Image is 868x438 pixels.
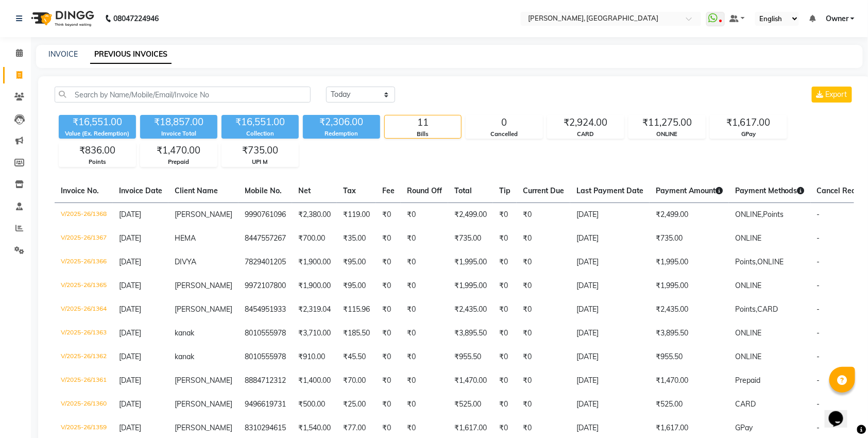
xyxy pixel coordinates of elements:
[548,130,624,139] div: CARD
[517,250,570,274] td: ₹0
[757,257,784,266] span: ONLINE
[239,274,292,298] td: 9972107800
[376,298,401,322] td: ₹0
[735,423,753,432] span: GPay
[292,322,337,345] td: ₹3,710.00
[817,352,820,361] span: -
[48,49,78,59] a: INVOICE
[119,186,162,195] span: Invoice Date
[448,274,493,298] td: ₹1,995.00
[337,322,376,345] td: ₹185.50
[239,345,292,369] td: 8010555978
[175,423,232,432] span: [PERSON_NAME]
[448,393,493,416] td: ₹525.00
[735,305,757,314] span: Points,
[826,13,848,24] span: Owner
[55,369,113,393] td: V/2025-26/1361
[337,274,376,298] td: ₹95.00
[735,257,757,266] span: Points,
[448,345,493,369] td: ₹955.50
[61,186,99,195] span: Invoice No.
[401,369,448,393] td: ₹0
[817,281,820,290] span: -
[650,227,729,250] td: ₹735.00
[337,393,376,416] td: ₹25.00
[517,322,570,345] td: ₹0
[493,369,517,393] td: ₹0
[376,369,401,393] td: ₹0
[517,369,570,393] td: ₹0
[650,250,729,274] td: ₹1,995.00
[376,227,401,250] td: ₹0
[570,203,650,227] td: [DATE]
[817,423,820,432] span: -
[298,186,311,195] span: Net
[817,210,820,219] span: -
[570,250,650,274] td: [DATE]
[376,322,401,345] td: ₹0
[735,376,760,385] span: Prepaid
[382,186,395,195] span: Fee
[817,257,820,266] span: -
[26,4,97,33] img: logo
[817,328,820,338] span: -
[735,352,761,361] span: ONLINE
[303,129,380,138] div: Redemption
[140,115,217,129] div: ₹18,857.00
[343,186,356,195] span: Tax
[119,281,141,290] span: [DATE]
[401,227,448,250] td: ₹0
[735,328,761,338] span: ONLINE
[239,322,292,345] td: 8010555978
[650,369,729,393] td: ₹1,470.00
[493,274,517,298] td: ₹0
[650,322,729,345] td: ₹3,895.50
[337,227,376,250] td: ₹35.00
[141,158,217,166] div: Prepaid
[570,274,650,298] td: [DATE]
[735,281,761,290] span: ONLINE
[650,393,729,416] td: ₹525.00
[517,393,570,416] td: ₹0
[570,227,650,250] td: [DATE]
[140,129,217,138] div: Invoice Total
[817,233,820,243] span: -
[337,345,376,369] td: ₹45.50
[735,210,763,219] span: ONLINE,
[548,115,624,130] div: ₹2,924.00
[55,298,113,322] td: V/2025-26/1364
[448,250,493,274] td: ₹1,995.00
[570,369,650,393] td: [DATE]
[517,227,570,250] td: ₹0
[493,250,517,274] td: ₹0
[119,328,141,338] span: [DATE]
[385,130,461,139] div: Bills
[376,345,401,369] td: ₹0
[175,376,232,385] span: [PERSON_NAME]
[448,369,493,393] td: ₹1,470.00
[650,298,729,322] td: ₹2,435.00
[401,274,448,298] td: ₹0
[401,322,448,345] td: ₹0
[401,203,448,227] td: ₹0
[175,281,232,290] span: [PERSON_NAME]
[55,274,113,298] td: V/2025-26/1365
[55,227,113,250] td: V/2025-26/1367
[239,227,292,250] td: 8447557267
[222,129,299,138] div: Collection
[141,143,217,158] div: ₹1,470.00
[385,115,461,130] div: 11
[175,305,232,314] span: [PERSON_NAME]
[493,298,517,322] td: ₹0
[517,298,570,322] td: ₹0
[517,345,570,369] td: ₹0
[448,322,493,345] td: ₹3,895.50
[466,130,542,139] div: Cancelled
[570,393,650,416] td: [DATE]
[337,203,376,227] td: ₹119.00
[710,115,787,130] div: ₹1,617.00
[175,210,232,219] span: [PERSON_NAME]
[376,274,401,298] td: ₹0
[292,345,337,369] td: ₹910.00
[59,143,135,158] div: ₹836.00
